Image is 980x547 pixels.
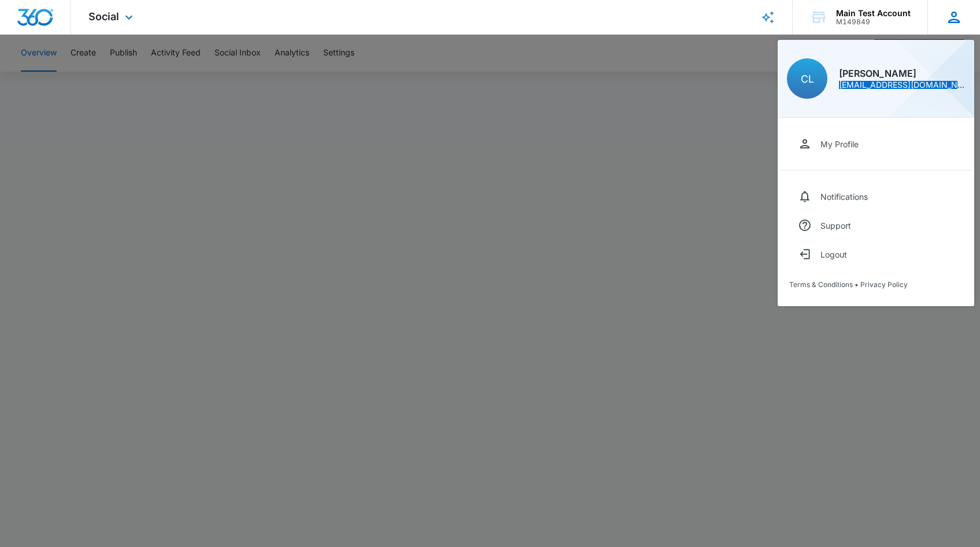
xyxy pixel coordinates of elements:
[836,9,911,18] div: account name
[789,182,963,211] a: Notifications
[789,211,963,240] a: Support
[839,69,965,78] div: [PERSON_NAME]
[836,18,911,26] div: account id
[820,192,868,202] div: Notifications
[820,250,847,259] div: Logout
[789,129,963,158] a: My Profile
[789,280,963,289] div: •
[820,221,851,230] div: Support
[789,280,853,289] a: Terms & Conditions
[88,10,119,23] span: Social
[860,280,908,289] a: Privacy Policy
[789,240,963,269] button: Logout
[839,81,965,89] div: [EMAIL_ADDRESS][DOMAIN_NAME]
[820,139,859,149] div: My Profile
[801,73,814,85] span: CL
